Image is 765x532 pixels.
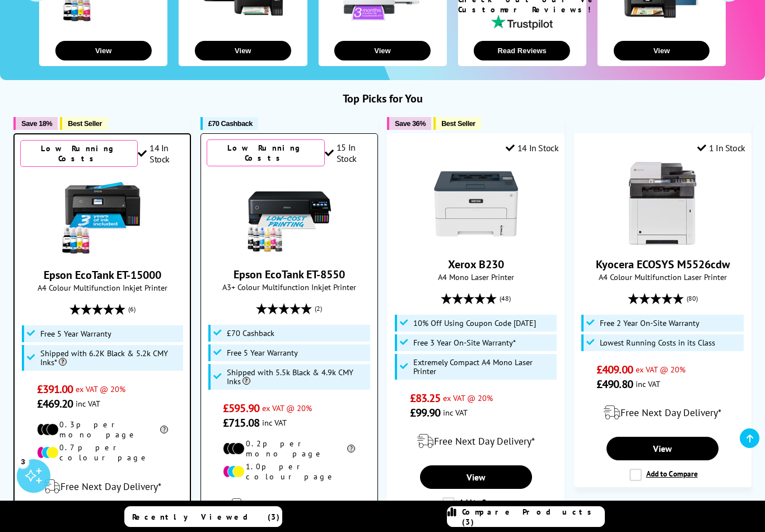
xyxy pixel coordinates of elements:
span: Free 3 Year On-Site Warranty* [413,338,516,347]
a: Epson EcoTank ET-15000 [44,268,161,282]
button: View [55,41,152,60]
li: 0.3p per mono page [37,419,169,440]
span: Best Seller [68,119,102,128]
span: A4 Colour Multifunction Laser Printer [580,272,745,282]
span: £409.00 [596,362,633,377]
div: modal_delivery [393,426,558,457]
span: A3+ Colour Multifunction Inkjet Printer [207,282,372,292]
label: Add to Compare [442,497,511,510]
a: Kyocera ECOSYS M5526cdw [621,237,705,248]
a: Epson EcoTank ET-15000 [60,248,144,259]
button: Best Seller [433,117,481,130]
span: inc VAT [636,379,660,389]
a: Epson EcoTank ET-8550 [247,247,331,258]
span: £83.25 [410,391,441,405]
span: £391.00 [37,382,73,396]
span: Best Seller [441,119,475,128]
span: inc VAT [443,407,468,418]
span: ex VAT @ 20% [262,403,312,413]
span: A4 Colour Multifunction Inkjet Printer [20,282,184,293]
div: 14 In Stock [506,142,558,153]
span: Shipped with 6.2K Black & 5.2k CMY Inks* [40,349,180,367]
li: 0.2p per mono page [223,438,355,459]
a: View [607,437,719,460]
div: Low Running Costs [20,140,138,167]
span: Extremely Compact A4 Mono Laser Printer [413,358,554,376]
div: modal_delivery [20,471,184,502]
span: Free 5 Year Warranty [227,348,298,357]
a: View [420,465,532,489]
span: ex VAT @ 20% [76,384,125,394]
div: modal_delivery [207,490,372,521]
span: Shipped with 5.5k Black & 4.9k CMY Inks [227,368,367,386]
span: (80) [687,288,698,309]
span: A4 Mono Laser Printer [393,272,558,282]
span: Save 36% [395,119,426,128]
span: (2) [315,298,322,319]
button: Save 36% [387,117,431,130]
a: Compare Products (3) [447,506,605,527]
span: £99.90 [410,405,441,420]
a: Kyocera ECOSYS M5526cdw [596,257,730,272]
button: £70 Cashback [200,117,258,130]
span: inc VAT [262,417,287,428]
span: £490.80 [596,377,633,391]
span: £469.20 [37,396,73,411]
span: ex VAT @ 20% [443,393,493,403]
a: Xerox B230 [434,237,518,248]
button: Save 18% [13,117,58,130]
span: £595.90 [223,401,259,416]
a: Epson EcoTank ET-8550 [234,267,345,282]
span: £715.08 [223,416,259,430]
li: 0.7p per colour page [37,442,169,463]
div: Low Running Costs [207,139,325,166]
span: £70 Cashback [208,119,253,128]
span: Lowest Running Costs in its Class [600,338,715,347]
div: 14 In Stock [138,142,184,165]
span: inc VAT [76,398,100,409]
span: (48) [500,288,511,309]
span: Recently Viewed (3) [132,512,280,522]
span: Free 2 Year On-Site Warranty [600,319,699,328]
button: Best Seller [60,117,108,130]
span: Save 18% [21,119,52,128]
span: (6) [128,298,136,320]
img: Xerox B230 [434,162,518,246]
img: Epson EcoTank ET-15000 [60,172,144,256]
a: Xerox B230 [448,257,504,272]
span: Free 5 Year Warranty [40,329,111,338]
li: 1.0p per colour page [223,461,355,482]
button: View [195,41,291,60]
button: View [613,41,710,60]
div: modal_delivery [580,397,745,428]
span: Compare Products (3) [462,507,604,527]
div: 1 In Stock [697,142,745,153]
span: £70 Cashback [227,329,274,338]
div: 15 In Stock [325,142,372,164]
span: 10% Off Using Coupon Code [DATE] [413,319,536,328]
button: View [334,41,431,60]
span: ex VAT @ 20% [636,364,685,375]
img: Kyocera ECOSYS M5526cdw [621,162,705,246]
label: Add to Compare [629,469,698,481]
a: Recently Viewed (3) [124,506,282,527]
button: Read Reviews [474,41,570,60]
img: Epson EcoTank ET-8550 [247,172,331,256]
div: 3 [17,455,29,468]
